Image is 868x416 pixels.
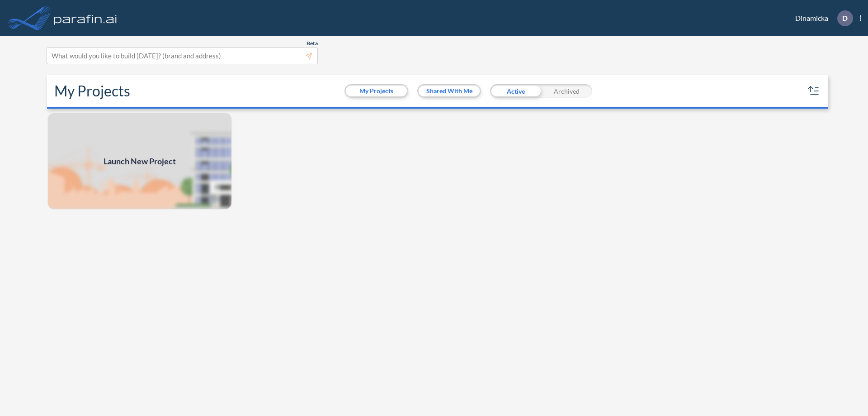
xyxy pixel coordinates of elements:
[842,14,848,22] p: D
[104,155,176,167] span: Launch New Project
[490,84,541,98] div: Active
[47,112,232,210] a: Launch New Project
[782,10,861,26] div: Dinamicka
[47,112,232,210] img: add
[346,86,407,96] button: My Projects
[54,82,130,100] h2: My Projects
[807,84,821,98] button: sort
[52,9,119,27] img: logo
[541,84,592,98] div: Archived
[419,86,480,96] button: Shared With Me
[307,40,318,47] span: Beta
